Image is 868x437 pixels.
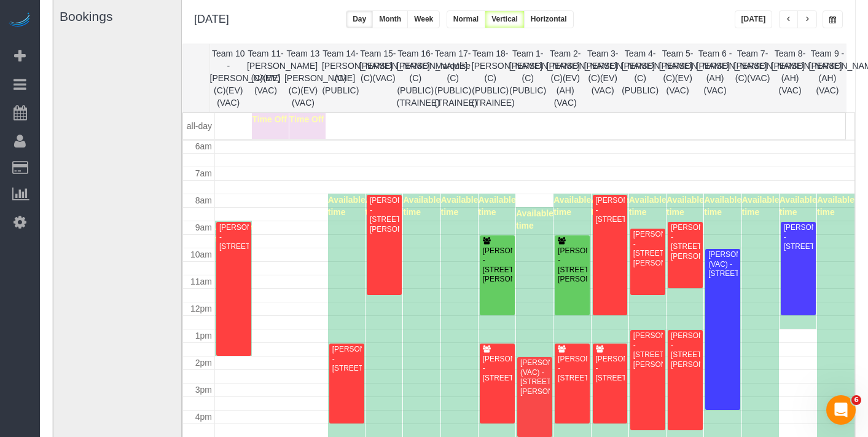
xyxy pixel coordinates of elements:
th: Team 7- [PERSON_NAME] (C)(VAC) [734,44,772,112]
span: Available time [479,195,516,217]
span: 7am [195,168,212,178]
span: Available time [366,195,403,217]
th: Team 4- [PERSON_NAME] (C)(PUBLIC) [622,44,659,112]
div: [PERSON_NAME] - [STREET_ADDRESS] [482,355,512,383]
th: Team 15- [PERSON_NAME] (C)(VAC) [359,44,397,112]
span: 8am [195,195,212,205]
div: [PERSON_NAME] - [STREET_ADDRESS] [595,196,625,224]
th: Team 6 - [PERSON_NAME] (AH)(VAC) [697,44,734,112]
span: Available time [553,195,591,217]
div: [PERSON_NAME] - [STREET_ADDRESS] [595,355,625,383]
span: Available time [403,195,440,217]
div: [PERSON_NAME] - [STREET_ADDRESS] [219,223,249,251]
span: Available time [742,195,780,217]
th: Team 14- [PERSON_NAME] (C)(PUBLIC) [322,44,359,112]
span: Available time [704,195,741,217]
th: Team 13 - [PERSON_NAME] (C)(EV)(VAC) [284,44,322,112]
span: 11am [190,277,212,286]
div: [PERSON_NAME] - [STREET_ADDRESS][PERSON_NAME] [557,246,587,285]
div: [PERSON_NAME] - [STREET_ADDRESS] [332,345,362,373]
iframe: Intercom live chat [826,395,856,425]
span: 9am [195,222,212,232]
span: 6 [851,395,861,405]
div: [PERSON_NAME] - [STREET_ADDRESS][PERSON_NAME] [670,223,700,261]
span: Available time [441,195,479,217]
span: Available time [780,195,817,217]
div: [PERSON_NAME] - [STREET_ADDRESS][PERSON_NAME] [482,246,512,285]
th: Team 9 - [PERSON_NAME] (AH)(VAC) [809,44,846,112]
span: Available time [629,195,667,217]
span: Available time [667,195,704,217]
span: 12pm [190,304,212,313]
span: 6am [195,141,212,151]
th: Team 17- Marquise (C)(PUBLIC)(TRAINEE) [434,44,472,112]
img: Automaid Logo [7,12,32,30]
th: Team 16- [PERSON_NAME] (C)(PUBLIC)(TRAINEE) [397,44,434,112]
div: [PERSON_NAME] - [STREET_ADDRESS][PERSON_NAME] [670,331,700,369]
div: [PERSON_NAME] - [STREET_ADDRESS][PERSON_NAME] [633,230,663,268]
span: 1pm [195,331,212,341]
th: Team 18- [PERSON_NAME] (C)(PUBLIC)(TRAINEE) [472,44,509,112]
span: Time Off [289,114,324,124]
th: Team 2- [PERSON_NAME] (C)(EV)(AH)(VAC) [547,44,584,112]
h2: [DATE] [194,10,229,26]
div: [PERSON_NAME] - [STREET_ADDRESS] [783,223,813,251]
th: Team 8- [PERSON_NAME] (AH)(VAC) [772,44,809,112]
th: Team 1- [PERSON_NAME] (C)(PUBLIC) [509,44,547,112]
span: 4pm [195,412,212,422]
th: Team 5- [PERSON_NAME] (C)(EV)(VAC) [659,44,697,112]
div: [PERSON_NAME] - [STREET_ADDRESS][PERSON_NAME] [369,196,399,234]
button: [DATE] [735,10,773,28]
span: Available time [215,222,252,244]
h3: Bookings [60,9,184,23]
span: Available time [328,195,366,217]
th: Team 10 - [PERSON_NAME] (C)(EV)(VAC) [209,44,247,112]
span: Available time [592,195,629,217]
span: Available time [516,208,553,230]
div: [PERSON_NAME] (VAC) - [STREET_ADDRESS] [708,250,738,278]
span: 3pm [195,385,212,395]
span: 10am [190,250,212,259]
div: [PERSON_NAME] (VAC) - [STREET_ADDRESS][PERSON_NAME] [520,358,550,396]
th: Team 3- [PERSON_NAME] (C)(EV)(VAC) [584,44,622,112]
div: [PERSON_NAME] - [STREET_ADDRESS] [557,355,587,383]
th: Team 11- [PERSON_NAME] (C)(EV)(VAC) [247,44,284,112]
span: Available time [817,195,854,217]
span: 2pm [195,358,212,368]
div: [PERSON_NAME] - [STREET_ADDRESS][PERSON_NAME] [633,331,663,369]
